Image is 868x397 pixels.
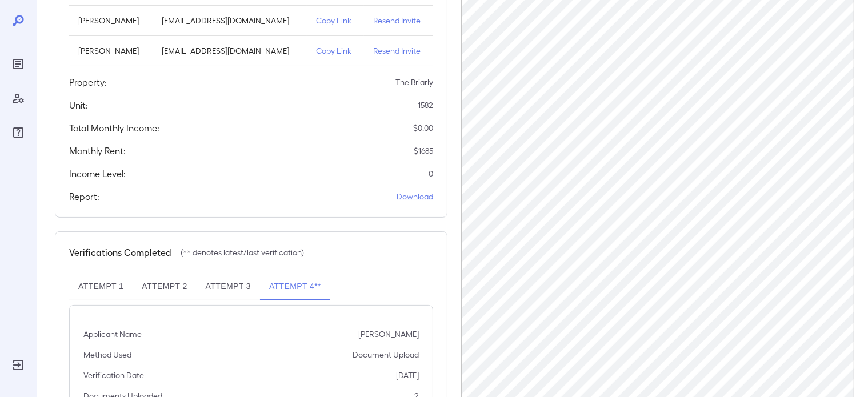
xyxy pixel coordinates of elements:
[396,370,419,381] p: [DATE]
[69,190,99,203] h5: Report:
[83,349,131,360] p: Method Used
[9,123,27,142] div: FAQ
[69,75,107,89] h5: Property:
[373,15,425,26] p: Resend Invite
[429,168,433,179] p: 0
[69,121,159,135] h5: Total Monthly Income:
[197,273,260,300] button: Attempt 3
[395,77,433,88] p: The Briarly
[353,349,419,360] p: Document Upload
[69,98,88,112] h5: Unit:
[69,167,126,181] h5: Income Level:
[69,144,126,158] h5: Monthly Rent:
[316,15,355,26] p: Copy Link
[9,356,27,374] div: Log Out
[414,145,433,157] p: $ 1685
[358,328,419,340] p: [PERSON_NAME]
[162,45,298,57] p: [EMAIL_ADDRESS][DOMAIN_NAME]
[181,247,304,258] p: (** denotes latest/last verification)
[83,328,142,340] p: Applicant Name
[69,273,133,300] button: Attempt 1
[78,15,143,26] p: [PERSON_NAME]
[69,246,171,259] h5: Verifications Completed
[162,15,298,26] p: [EMAIL_ADDRESS][DOMAIN_NAME]
[397,191,433,202] a: Download
[9,89,27,107] div: Manage Users
[83,370,144,381] p: Verification Date
[9,55,27,73] div: Reports
[373,45,425,57] p: Resend Invite
[316,45,355,57] p: Copy Link
[413,122,433,134] p: $ 0.00
[133,273,196,300] button: Attempt 2
[78,45,143,57] p: [PERSON_NAME]
[418,99,433,111] p: 1582
[260,273,330,300] button: Attempt 4**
